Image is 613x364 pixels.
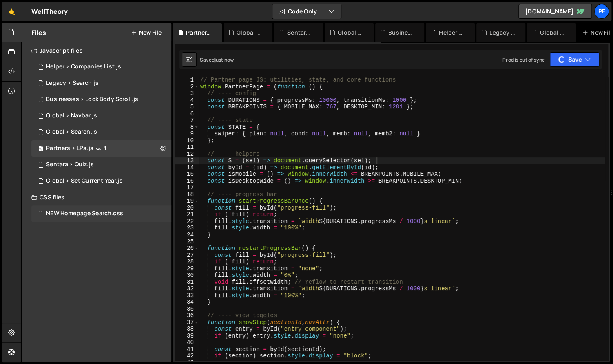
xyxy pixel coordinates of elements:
div: 40 [175,339,199,346]
div: 27 [175,252,199,259]
div: 9 [175,130,199,137]
div: Sentara > Quiz.js [46,161,94,168]
div: 41 [175,346,199,353]
div: Global > Navbar.js [31,108,171,124]
div: 16 [175,178,199,185]
div: Legacy > Search.js [46,79,99,87]
a: [DOMAIN_NAME] [518,4,592,19]
div: 12 [175,151,199,158]
a: 🤙 [2,2,22,21]
div: 8 [175,124,199,131]
div: Global > Search.js [338,29,364,37]
div: CSS files [22,189,171,205]
div: 26 [175,245,199,252]
div: 19 [175,198,199,205]
div: 33 [175,292,199,299]
div: 42 [175,353,199,360]
div: 6 [175,110,199,117]
button: Code Only [272,4,341,19]
h2: Files [31,28,46,37]
div: Global > Search.js [31,124,171,140]
div: Partners > LPs.js [186,29,212,37]
div: Sentara > Quiz.js [31,157,171,173]
div: 38 [175,326,199,333]
div: Businesses > Lock Body Scroll.js [388,29,414,37]
div: 31 [175,279,199,286]
div: 37 [175,319,199,326]
div: Global > Search.js [46,128,97,136]
div: Legacy > Search.js [489,29,516,37]
a: Pe [594,4,609,19]
div: Global > Set Current Year.js [46,177,122,185]
div: 17 [175,184,199,191]
div: Businesses > Lock Body Scroll.js [46,96,138,103]
div: 7 [175,117,199,124]
div: 39 [175,333,199,340]
div: 25 [175,238,199,245]
div: Businesses > Lock Body Scroll.js [31,91,171,108]
div: WellTheory [31,7,68,16]
div: 34 [175,299,199,306]
div: 3 [175,90,199,97]
div: Helper > Companies List.js [46,63,121,71]
div: Global > Navbar.js [46,112,97,119]
div: Sentara > Quiz.js [287,29,313,37]
div: 20 [175,205,199,212]
div: Global > Set Current Year.js [31,173,171,189]
div: 22 [175,218,199,225]
div: just now [215,56,234,63]
div: Partners > LPs.js [46,145,93,152]
div: 30 [175,272,199,279]
div: 11 [175,144,199,151]
span: 1 [104,145,106,152]
div: Legacy > Search.js [31,75,171,91]
div: 24 [175,232,199,238]
div: 2 [175,84,199,90]
div: Saved [200,56,234,63]
div: Global > Set Current Year.js [237,29,263,37]
div: NEW Homepage Search.css [46,210,123,217]
div: Javascript files [22,42,171,59]
div: 32 [175,285,199,292]
div: 36 [175,312,199,319]
div: 1 [175,77,199,84]
div: 15 [175,171,199,178]
div: 18 [175,191,199,198]
div: 4 [175,97,199,104]
div: 29 [175,265,199,272]
span: 15 [38,146,43,152]
div: 28 [175,258,199,265]
div: 10 [175,137,199,144]
div: Helper > Companies List.js [31,59,171,75]
div: Partners > LPs.js [31,140,171,157]
div: 21 [175,211,199,218]
div: 14 [175,164,199,171]
div: 23 [175,225,199,232]
button: Save [550,52,599,67]
div: 13 [175,157,199,164]
div: Helper > Companies List.js [439,29,465,37]
div: Global > Navbar.js [540,29,566,37]
div: 5 [175,104,199,110]
div: 15879/44969.css [31,205,171,222]
button: New File [131,29,162,36]
div: Prod is out of sync [502,56,545,63]
div: 35 [175,306,199,313]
